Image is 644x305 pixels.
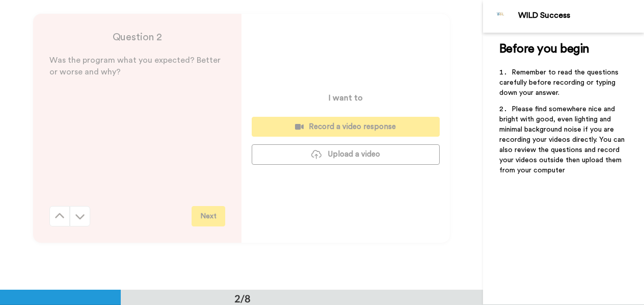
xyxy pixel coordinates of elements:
[499,69,621,96] span: Remember to read the questions carefully before recording or typing down your answer.
[260,121,432,132] div: Record a video response
[49,56,223,76] span: Was the program what you expected? Better or worse and why?
[49,30,225,44] h4: Question 2
[192,206,225,226] button: Next
[252,117,440,137] button: Record a video response
[518,11,643,20] div: WILD Success
[329,92,363,104] p: I want to
[499,106,627,174] span: Please find somewhere nice and bright with good, even lighting and minimal background noise if yo...
[499,43,589,55] span: Before you begin
[252,144,440,164] button: Upload a video
[489,4,513,29] img: Profile Image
